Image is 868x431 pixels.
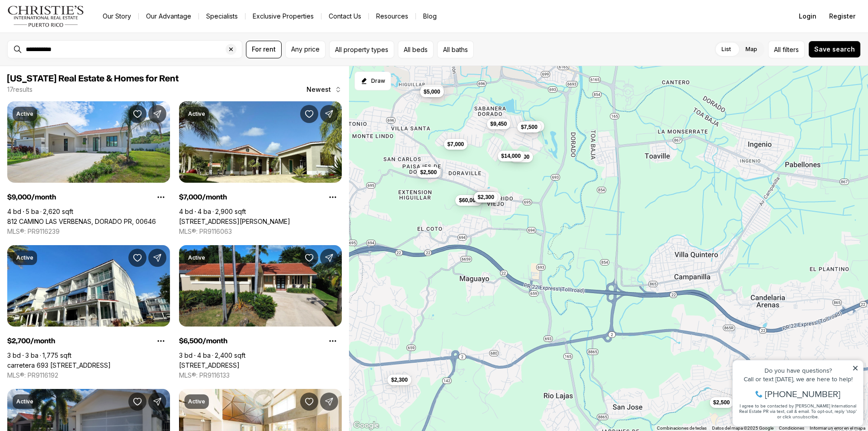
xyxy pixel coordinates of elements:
[291,46,320,53] span: Any price
[712,426,774,431] span: Datos del mapa ©2025 Google
[148,249,166,267] button: Share Property
[714,41,738,57] label: List
[491,120,507,128] span: $9,450
[226,41,242,58] button: Clear search input
[420,169,437,176] span: $2,500
[128,249,146,267] button: Save Property: carretera 693 VILLAS DE PLAYA 2 #S-1
[7,86,33,93] p: 17 results
[799,13,816,20] span: Login
[398,41,434,58] button: All beds
[424,88,440,95] span: $5,000
[814,46,855,53] span: Save search
[16,398,33,405] p: Active
[354,71,391,90] button: Start drawing
[16,110,33,118] p: Active
[300,393,318,411] button: Save Property: 500 PLANTATION DR #202
[738,41,764,57] label: Map
[521,123,538,131] span: $7,500
[301,81,347,99] button: Newest
[768,41,805,58] button: Allfilters
[477,194,494,201] span: $2,300
[285,41,325,58] button: Any price
[16,254,33,261] p: Active
[95,10,138,23] a: Our Story
[246,41,282,58] button: For rent
[188,398,205,405] p: Active
[320,393,338,411] button: Share Property
[199,10,245,23] a: Specialists
[320,105,338,123] button: Share Property
[7,74,179,83] span: [US_STATE] Real Estate & Homes for Rent
[7,361,111,369] a: carretera 693 VILLAS DE PLAYA 2 #S-1, DORADO PR, 00646
[444,139,468,150] button: $7,000
[420,85,444,95] button: $4,500
[139,10,198,23] a: Our Advantage
[188,254,205,261] p: Active
[329,41,394,58] button: All property types
[710,397,734,408] button: $2,500
[148,105,166,123] button: Share Property
[300,105,318,123] button: Save Property: 528 CAMINO DE GUILARTE ST
[416,10,444,23] a: Blog
[474,192,498,203] button: $2,300
[152,332,170,350] button: Property options
[713,399,730,406] span: $2,500
[321,10,368,23] button: Contact Us
[11,56,129,73] span: I agree to be contacted by [PERSON_NAME] International Real Estate PR via text, call & email. To ...
[420,86,444,97] button: $5,000
[188,110,205,118] p: Active
[824,7,861,25] button: Register
[391,376,408,384] span: $2,300
[774,45,781,54] span: All
[9,29,131,35] div: Call or text [DATE], we are here to help!
[387,374,411,385] button: $2,300
[7,218,156,226] a: 812 CAMINO LAS VERBENAS, DORADO PR, 00646
[437,41,474,58] button: All baths
[179,361,240,369] a: 92 CAMINO DE LOS COHÍTRES, DORADO PR, 00646
[793,7,822,25] button: Login
[487,118,511,129] button: $9,450
[829,13,855,20] span: Register
[808,41,861,58] button: Save search
[320,249,338,267] button: Share Property
[37,43,113,52] span: [PHONE_NUMBER]
[455,195,482,206] button: $60,000
[517,122,541,133] button: $7,500
[307,86,331,93] span: Newest
[369,10,415,23] a: Resources
[7,5,85,27] img: logo
[783,45,799,54] span: filters
[9,20,131,27] div: Do you have questions?
[417,167,441,178] button: $2,500
[179,218,290,226] a: 528 CAMINO DE GUILARTE ST, DORADO PR, 00646
[252,46,276,53] span: For rent
[128,105,146,123] button: Save Property: 812 CAMINO LAS VERBENAS
[128,393,146,411] button: Save Property: 1560 MODENA
[501,152,521,160] span: $14,000
[152,188,170,206] button: Property options
[324,188,342,206] button: Property options
[300,249,318,267] button: Save Property: 92 CAMINO DE LOS COHÍTRES
[521,121,545,132] button: $6,500
[459,197,478,204] span: $60,000
[245,10,321,23] a: Exclusive Properties
[498,151,524,161] button: $14,000
[148,393,166,411] button: Share Property
[324,332,342,350] button: Property options
[448,141,464,148] span: $7,000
